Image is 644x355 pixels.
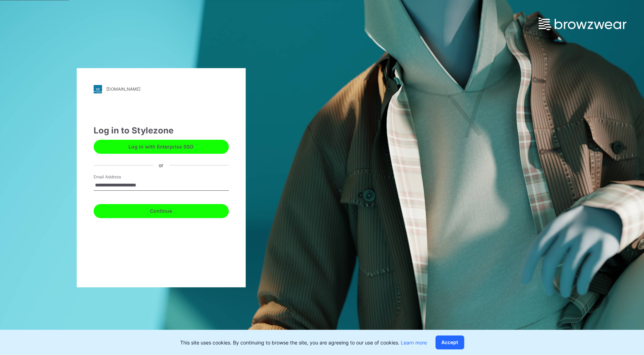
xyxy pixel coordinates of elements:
p: This site uses cookies. By continuing to browse the site, you are agreeing to our use of cookies. [180,339,427,346]
div: Log in to Stylezone [94,124,229,137]
img: browzwear-logo.e42bd6dac1945053ebaf764b6aa21510.svg [538,18,626,30]
button: Accept [435,335,464,349]
div: [DOMAIN_NAME] [106,86,140,92]
div: or [153,162,169,169]
a: [DOMAIN_NAME] [94,85,229,93]
button: Log in with Enterprise SSO [94,140,229,154]
button: Continue [94,204,229,218]
a: Learn more [401,340,427,346]
label: Email Address [94,174,143,180]
img: stylezone-logo.562084cfcfab977791bfbf7441f1a819.svg [94,85,102,93]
